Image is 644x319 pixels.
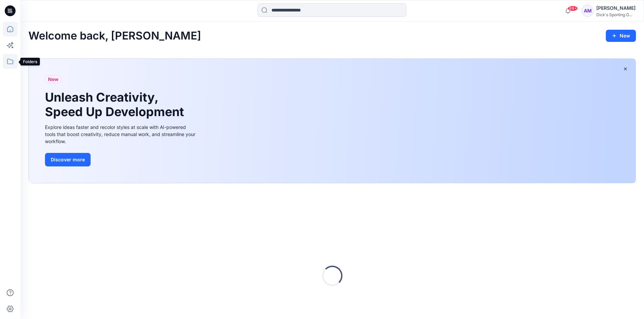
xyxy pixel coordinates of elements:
div: Explore ideas faster and recolor styles at scale with AI-powered tools that boost creativity, red... [45,124,197,145]
div: [PERSON_NAME] [596,4,636,12]
a: Discover more [45,153,197,166]
span: New [48,75,58,83]
h2: Welcome back, [PERSON_NAME] [28,30,201,42]
button: New [606,30,636,42]
h1: Unleash Creativity, Speed Up Development [45,90,187,119]
span: 99+ [568,6,578,11]
div: AM [581,5,594,17]
button: Discover more [45,153,91,166]
div: Dick's Sporting G... [596,12,636,17]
